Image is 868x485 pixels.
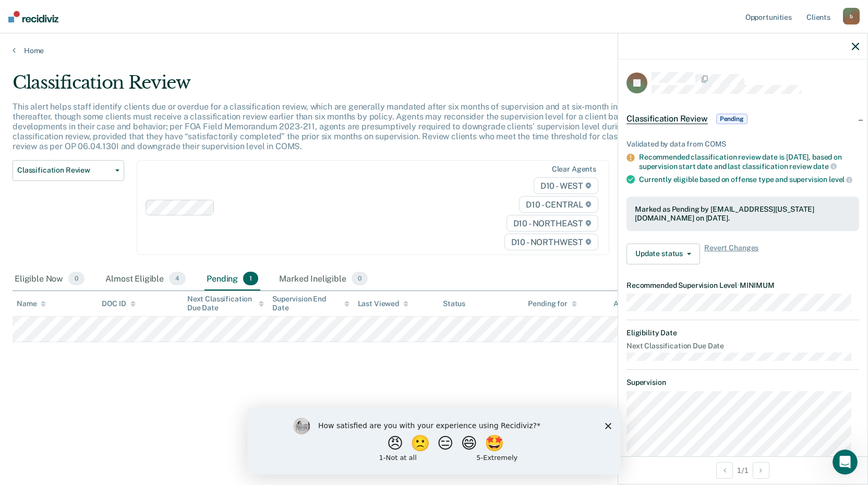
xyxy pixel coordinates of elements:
[716,114,748,124] span: Pending
[277,268,370,290] div: Marked Ineligible
[753,462,769,479] button: Next Opportunity
[716,462,733,479] button: Previous Opportunity
[635,205,851,223] div: Marked as Pending by [EMAIL_ADDRESS][US_STATE][DOMAIN_NAME] on [DATE].
[504,234,598,250] span: D10 - NORTHWEST
[169,272,186,285] span: 4
[626,140,859,149] div: Validated by data from COMS
[843,8,860,25] div: b
[17,166,111,175] span: Classification Review
[443,299,465,308] div: Status
[358,299,408,308] div: Last Viewed
[626,378,859,387] dt: Supervision
[833,450,858,475] iframe: Intercom live chat
[8,11,58,22] img: Recidiviz
[737,281,740,289] span: •
[17,299,46,308] div: Name
[618,102,867,136] div: Classification ReviewPending
[639,175,859,184] div: Currently eligible based on offense type and supervision
[247,407,621,475] iframe: Survey by Kim from Recidiviz
[704,244,758,264] span: Revert Changes
[613,299,662,308] div: Assigned to
[519,196,598,213] span: D10 - CENTRAL
[352,272,368,285] span: 0
[626,244,700,264] button: Update status
[626,281,859,290] dt: Recommended Supervision Level MINIMUM
[13,268,87,290] div: Eligible Now
[102,299,135,308] div: DOC ID
[552,165,596,174] div: Clear agents
[13,72,664,102] div: Classification Review
[507,215,598,232] span: D10 - NORTHEAST
[13,102,652,152] p: This alert helps staff identify clients due or overdue for a classification review, which are gen...
[68,272,85,285] span: 0
[243,272,258,285] span: 1
[204,268,260,290] div: Pending
[534,177,598,194] span: D10 - WEST
[618,456,867,484] div: 1 / 1
[626,329,859,337] dt: Eligibility Date
[103,268,188,290] div: Almost Eligible
[829,175,852,184] span: level
[187,295,264,312] div: Next Classification Due Date
[639,153,859,171] div: Recommended classification review date is [DATE], based on supervision start date and last classi...
[528,299,576,308] div: Pending for
[626,114,708,124] span: Classification Review
[626,342,859,350] dt: Next Classification Due Date
[272,295,349,312] div: Supervision End Date
[13,46,855,55] a: Home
